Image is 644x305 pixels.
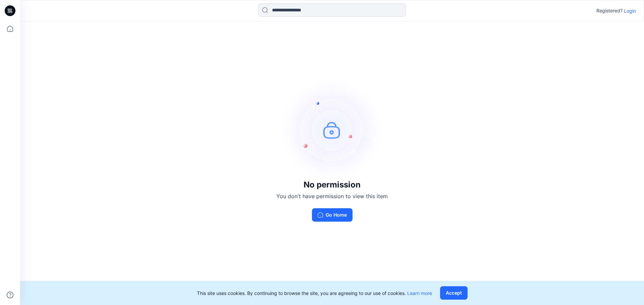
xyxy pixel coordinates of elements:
a: Learn more [407,290,432,296]
button: Accept [440,286,468,300]
h3: No permission [276,180,388,189]
p: This site uses cookies. By continuing to browse the site, you are agreeing to our use of cookies. [197,290,432,297]
p: Login [624,7,636,14]
button: Go Home [312,208,353,222]
img: no-perm.svg [282,80,382,180]
p: You don't have permission to view this item [276,192,388,200]
p: Registered? [596,7,623,15]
